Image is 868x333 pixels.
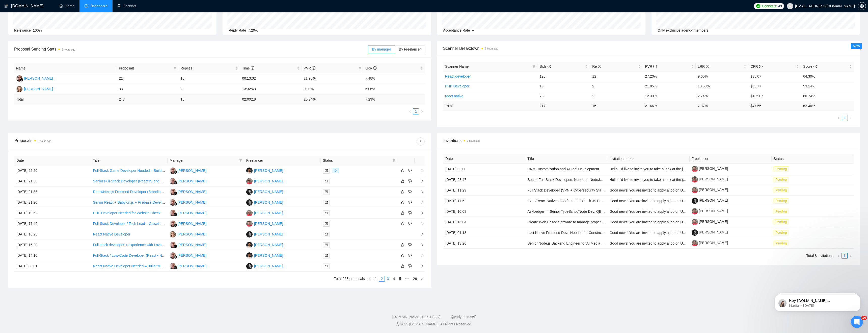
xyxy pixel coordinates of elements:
li: 1 [842,115,848,121]
div: [PERSON_NAME] [177,263,206,269]
a: BS[PERSON_NAME] [246,189,283,194]
a: Pending [774,188,791,192]
td: $35.07 [748,71,801,81]
img: AU [170,252,176,259]
img: gigradar-bm.png [174,202,177,206]
img: YK [246,221,253,227]
a: Full-Stack / Low-Code Developer (React • Node • Supabase • Cursor/Make) – Long-Term [93,253,232,257]
span: right [420,277,423,280]
li: Next Page [419,276,425,282]
span: Scanner Breakdown [443,45,854,52]
a: setting [858,4,866,8]
a: [PERSON_NAME] [692,241,728,245]
img: gigradar-bm.png [174,192,177,195]
span: Time [242,66,254,70]
span: info-circle [759,65,763,68]
div: [PERSON_NAME] [177,231,206,237]
img: Profile image for Mariia [11,15,19,23]
a: React Native Developer Needed – Build “My Network Lite” (Simple Visual Contacts App, MVP) [93,264,240,268]
span: Acceptance Rate [443,28,470,32]
p: Message from Mariia, sent 1d ago [22,19,87,24]
a: BS[PERSON_NAME] [246,200,283,204]
li: 4 [391,276,397,282]
img: AT [246,168,253,174]
img: AU [170,210,176,216]
a: [PERSON_NAME] [692,188,728,192]
div: [PERSON_NAME] [177,189,206,195]
button: setting [858,2,866,10]
img: gigradar-bm.png [174,170,177,174]
span: filter [532,65,535,68]
span: LRR [698,64,709,68]
td: 27.20% [643,71,696,81]
td: 21.96% [302,73,363,84]
p: Hey [DOMAIN_NAME][EMAIL_ADDRESS][DOMAIN_NAME], Looks like your Upwork agency Azon5 ran out of con... [22,14,87,19]
button: download [417,137,425,146]
td: 9.60% [696,71,748,81]
span: info-circle [653,65,657,68]
td: 53.14% [801,81,854,91]
span: Score [803,64,817,68]
div: [PERSON_NAME] [177,242,206,248]
span: dislike [408,190,412,194]
a: [PERSON_NAME] [692,166,728,171]
span: ••• [403,276,411,282]
button: like [399,199,405,205]
div: [PERSON_NAME] [177,221,206,226]
img: AU [16,75,22,82]
span: info-circle [813,65,817,68]
img: AT [246,252,253,259]
a: [PERSON_NAME] [692,209,728,213]
button: left [367,276,373,282]
img: YK [246,210,253,216]
span: Dashboard [91,4,107,8]
a: YK[PERSON_NAME] [246,211,283,215]
td: 13:32:43 [240,84,302,94]
a: Full stack developer + experience with Lovable [93,243,167,247]
span: filter [239,159,242,162]
span: Pending [774,241,789,246]
span: Pending [774,209,789,214]
div: [PERSON_NAME] [177,168,206,173]
a: Create Web Based Software to manage property vacancies [527,220,620,224]
a: React Native Developer [93,232,130,236]
td: 10.53% [696,81,748,91]
a: 2 [379,276,385,281]
a: Pending [774,199,791,203]
iframe: Intercom live chat [851,316,863,328]
span: right [420,110,423,113]
a: [PERSON_NAME] [692,230,728,234]
span: CPR [750,64,762,68]
th: Proposals [117,63,178,73]
span: info-circle [251,66,254,70]
img: c1X7kv287tsEoHtcfYMMDDQpFA6a4TNDz2aRCZGzNeq34j5s9PyNgzAtvMkWjQwKYi [692,187,698,193]
td: 9.09% [302,84,363,94]
a: AU[PERSON_NAME] [170,243,206,247]
div: [PERSON_NAME] [254,210,283,216]
a: searchScanner [118,4,136,8]
a: 26 [411,276,418,281]
span: like [401,211,404,215]
span: PVR [645,64,657,68]
a: Senior Full-Stack Developers Needed - NodeJS, TypeScript, AWS, CloudFlare, PostgreSQL, Redis [527,178,682,182]
a: Pending [774,241,791,245]
button: like [399,189,405,195]
a: YV[PERSON_NAME] [170,232,206,236]
button: dislike [407,252,413,258]
button: dislike [407,242,413,248]
div: [PERSON_NAME] [254,242,283,248]
a: AU[PERSON_NAME] [170,221,206,225]
img: BS [246,231,253,237]
a: 1 [373,276,378,281]
span: Pending [774,187,789,193]
span: Bids [539,64,551,68]
div: [PERSON_NAME] [177,253,206,258]
span: like [401,169,404,173]
a: AU[PERSON_NAME] [170,189,206,194]
button: dislike [407,178,413,184]
span: like [401,200,404,204]
button: right [419,276,425,282]
div: message notification from Mariia, 1d ago. Hey atretiak.work@gmail.com, Looks like your Upwork age... [8,11,93,27]
span: dislike [408,253,412,257]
